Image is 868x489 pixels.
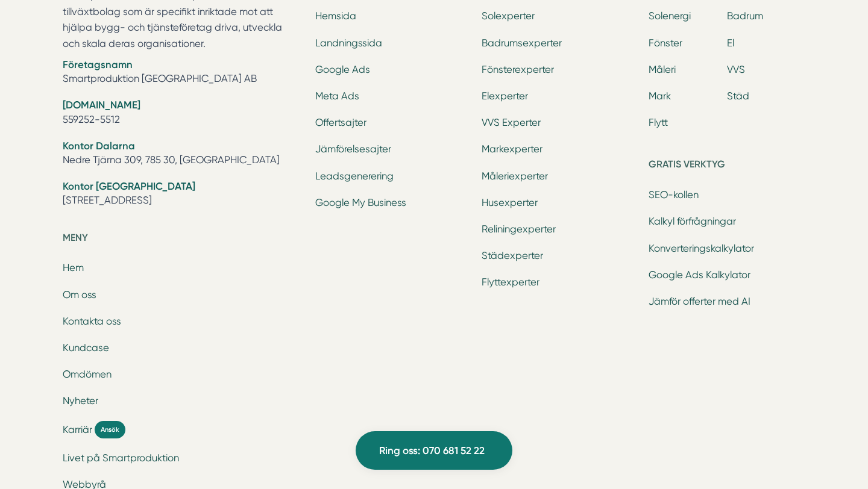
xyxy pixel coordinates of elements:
a: Solexperter [482,10,535,22]
a: Fönster [649,37,682,49]
a: El [727,37,734,49]
a: VVS Experter [482,117,541,128]
a: Kontakta oss [63,316,121,327]
a: Jämförelsesajter [315,143,391,155]
a: Google Ads [315,64,370,75]
a: Offertsajter [315,117,366,128]
span: Ansök [95,421,125,438]
a: Omdömen [63,369,112,380]
a: Mark [649,90,671,102]
h5: Meny [63,230,301,249]
strong: Företagsnamn [63,58,133,70]
a: Kundcase [63,342,109,354]
a: Leadsgenerering [315,170,394,182]
a: Städ [727,90,749,102]
a: Måleri [649,64,676,75]
a: Google Ads Kalkylator [649,269,750,281]
h5: Gratis verktyg [649,157,805,176]
a: Markexperter [482,143,542,155]
a: Badrumsexperter [482,37,562,49]
li: 559252-5512 [63,98,301,129]
a: Badrum [727,10,763,22]
a: Google My Business [315,197,406,208]
a: Hem [63,262,84,273]
a: Om oss [63,289,96,301]
a: Landningssida [315,37,382,49]
a: Flyttexperter [482,276,539,288]
a: Hemsida [315,10,356,22]
a: Fönsterexperter [482,64,554,75]
a: SEO-kollen [649,189,699,201]
li: Smartproduktion [GEOGRAPHIC_DATA] AB [63,58,301,89]
a: Jämför offerter med AI [649,296,750,307]
a: Reliningexperter [482,223,556,235]
li: Nedre Tjärna 309, 785 30, [GEOGRAPHIC_DATA] [63,139,301,170]
a: Ring oss: 070 681 52 22 [356,431,512,470]
a: Karriär Ansök [63,421,301,438]
a: Husexperter [482,197,538,208]
span: Ring oss: 070 681 52 22 [379,443,485,459]
li: [STREET_ADDRESS] [63,179,301,210]
a: Livet på Smartproduktion [63,452,179,464]
a: Elexperter [482,90,528,102]
a: Konverteringskalkylator [649,243,754,254]
a: Städexperter [482,250,543,261]
a: Flytt [649,117,668,128]
span: Karriär [63,423,92,437]
strong: [DOMAIN_NAME] [63,99,140,111]
a: Kalkyl förfrågningar [649,216,736,227]
a: Solenergi [649,10,691,22]
a: VVS [727,64,745,75]
strong: Kontor [GEOGRAPHIC_DATA] [63,180,195,192]
strong: Kontor Dalarna [63,140,135,152]
a: Nyheter [63,395,98,406]
a: Meta Ads [315,90,359,102]
a: Måleriexperter [482,170,548,182]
